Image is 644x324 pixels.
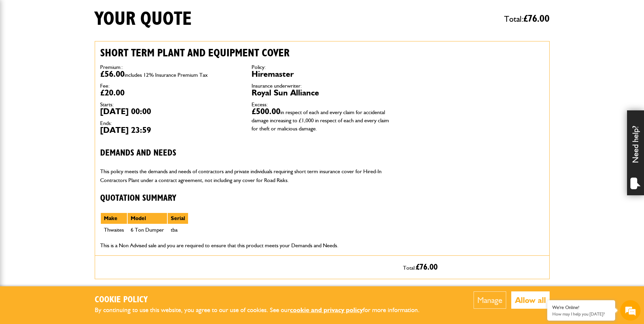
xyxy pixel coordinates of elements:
th: Model [127,213,167,224]
div: Minimize live chat window [111,3,128,20]
input: Enter your last name [9,63,124,78]
div: Chat with us now [35,38,114,47]
h1: Your quote [95,8,192,31]
h2: Cookie Policy [95,295,431,305]
a: cookie and privacy policy [290,306,363,314]
div: We're Online! [552,305,610,310]
p: Total: [403,261,544,274]
dt: Insurance underwriter: [252,83,393,89]
p: This is a Non Advised sale and you are required to ensure that this product meets your Demands an... [100,241,393,250]
h3: Quotation Summary [100,193,393,204]
dt: Ends: [100,121,241,126]
img: d_20077148190_company_1631870298795_20077148190 [12,38,29,47]
p: This policy meets the demands and needs of contractors and private individuals requiring short te... [100,167,393,184]
dd: Hiremaster [252,70,393,78]
td: tba [167,224,188,236]
dd: Royal Sun Alliance [252,89,393,97]
span: £ [416,263,438,271]
em: Start Chat [92,209,123,218]
span: in respect of each and every claim for accidental damage increasing to £1,000 in respect of each ... [252,109,389,132]
span: Total: [504,11,550,27]
button: Manage [474,291,506,309]
th: Make [100,213,127,224]
p: By continuing to use this website, you agree to our use of cookies. See our for more information. [95,305,431,316]
dt: Premium:: [100,65,241,70]
dd: £56.00 [100,70,241,78]
input: Enter your email address [9,83,124,98]
span: 76.00 [528,14,550,24]
div: Need help? [627,110,644,195]
h3: Demands and needs [100,148,393,159]
dt: Excess: [252,102,393,107]
dd: [DATE] 23:59 [100,126,241,134]
dt: Starts: [100,102,241,107]
span: 76.00 [420,263,438,271]
input: Enter your phone number [9,103,124,118]
span: £ [523,14,550,24]
dd: [DATE] 00:00 [100,107,241,115]
p: How may I help you today? [552,311,610,317]
span: includes 12% Insurance Premium Tax [125,72,208,78]
td: Thwaites [100,224,127,236]
textarea: Type your message and hit 'Enter' [9,123,124,203]
dt: Fee: [100,83,241,89]
button: Allow all [511,291,550,309]
dd: £20.00 [100,89,241,97]
td: 6 Ton Dumper [127,224,167,236]
dd: £500.00 [252,107,393,132]
dt: Policy: [252,65,393,70]
h2: Short term plant and equipment cover [100,47,393,59]
th: Serial [167,213,188,224]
